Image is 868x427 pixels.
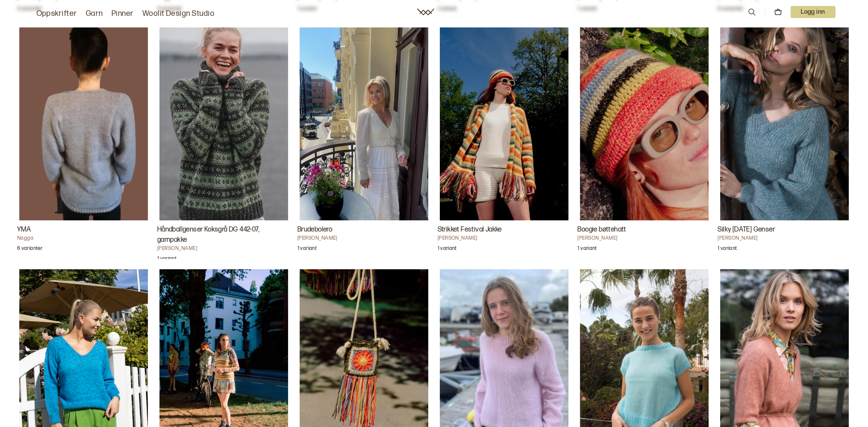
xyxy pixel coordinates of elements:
[17,235,150,242] h4: Nagga
[577,245,597,254] p: 1 variant
[577,27,711,259] a: Boogie bøttehatt
[17,27,150,259] a: YMA
[300,27,428,220] img: Ane Kydland ThomassenBrudebolero
[438,235,571,242] h4: [PERSON_NAME]
[297,27,431,259] a: Brudebolero
[297,245,317,254] p: 1 variant
[438,225,571,235] h3: Strikket Festival Jakke
[19,27,148,220] img: NaggaYMA
[297,225,431,235] h3: Brudebolero
[790,6,835,18] p: Logg inn
[790,6,835,18] button: User dropdown
[157,27,291,259] a: Håndballgenser Koksgrå DG 442-07, garnpakke
[718,225,851,235] h3: Silky [DATE] Genser
[157,256,177,264] p: 1 variant
[718,27,851,259] a: Silky Sunday Genser
[111,8,134,20] a: Pinner
[720,27,849,220] img: Anne-Kirsti EspenesSilky Sunday Genser
[36,8,77,20] a: Oppskrifter
[417,9,434,15] a: Woolit
[157,225,291,245] h3: Håndballgenser Koksgrå DG 442-07, garnpakke
[159,27,288,220] img: Britt Frafjord ØrstavikHåndballgenser Koksgrå DG 442-07, garnpakke
[142,8,215,20] a: Woolit Design Studio
[718,235,851,242] h4: [PERSON_NAME]
[577,225,711,235] h3: Boogie bøttehatt
[577,235,711,242] h4: [PERSON_NAME]
[297,235,431,242] h4: [PERSON_NAME]
[157,245,291,252] h4: [PERSON_NAME]
[580,27,709,220] img: Brit Frafjord ØrstavikBoogie bøttehatt
[86,8,103,20] a: Garn
[718,245,737,254] p: 1 variant
[438,245,457,254] p: 1 variant
[17,245,42,254] p: 6 varianter
[17,225,150,235] h3: YMA
[440,27,568,220] img: Brit Frafjord ØrstavikStrikket Festival Jakke
[438,27,571,259] a: Strikket Festival Jakke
